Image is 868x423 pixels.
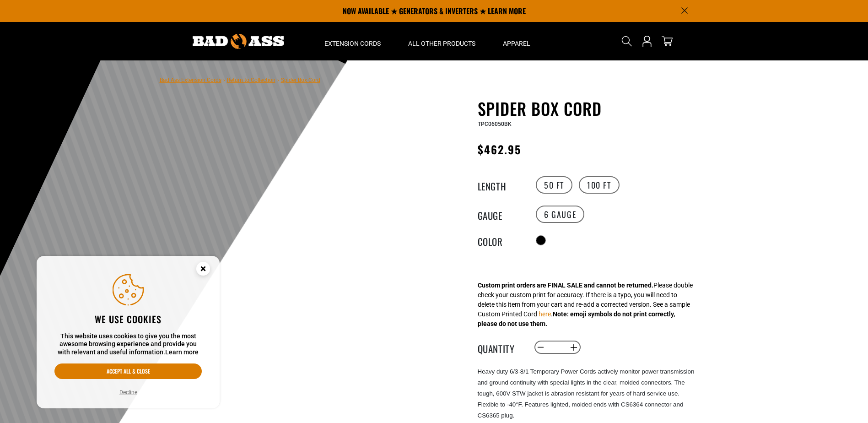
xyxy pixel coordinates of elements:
[394,22,489,60] summary: All Other Products
[489,22,544,60] summary: Apparel
[579,176,620,194] label: 100 FT
[536,176,572,194] label: 50 FT
[160,77,221,83] a: Bad Ass Extension Cords
[503,39,530,48] span: Apparel
[117,388,140,397] button: Decline
[324,39,381,48] span: Extension Cords
[478,179,523,191] legend: Length
[478,342,523,353] label: Quantity
[311,22,394,60] summary: Extension Cords
[539,309,551,319] button: here
[536,206,584,223] label: 6 Gauge
[165,348,199,356] a: Learn more
[478,121,512,127] span: TPC06050BK
[281,77,320,83] span: Spider Box Cord
[160,74,320,85] nav: breadcrumbs
[478,310,675,327] strong: Note: emoji symbols do not print correctly, please do not use them.
[54,313,202,325] h2: We use cookies
[193,34,284,49] img: Bad Ass Extension Cords
[227,77,275,83] a: Return to Collection
[478,208,523,220] legend: Gauge
[223,77,225,83] span: ›
[478,281,693,329] div: Please double check your custom print for accuracy. If there is a typo, you will need to delete t...
[277,77,279,83] span: ›
[620,34,634,49] summary: Search
[478,234,523,246] legend: Color
[478,99,702,118] h1: Spider Box Cord
[478,368,695,419] span: Heavy duty 6/3-8/1 Temporary Power Cords actively monitor power transmission and ground continuit...
[478,141,522,157] span: $462.95
[54,363,202,379] button: Accept all & close
[408,39,475,48] span: All Other Products
[478,282,653,289] strong: Custom print orders are FINAL SALE and cannot be returned.
[54,332,202,357] p: This website uses cookies to give you the most awesome browsing experience and provide you with r...
[37,256,220,409] aside: Cookie Consent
